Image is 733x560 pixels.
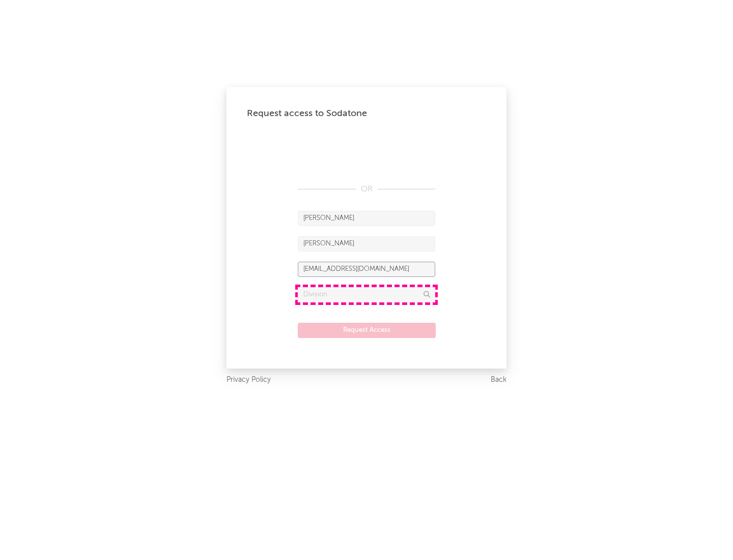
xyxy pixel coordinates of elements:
[298,262,435,277] input: Email
[298,236,435,251] input: Last Name
[491,374,506,386] a: Back
[298,211,435,226] input: First Name
[298,183,435,195] div: OR
[298,287,435,302] input: Division
[227,374,271,386] a: Privacy Policy
[247,107,486,120] div: Request access to Sodatone
[298,323,436,338] button: Request Access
